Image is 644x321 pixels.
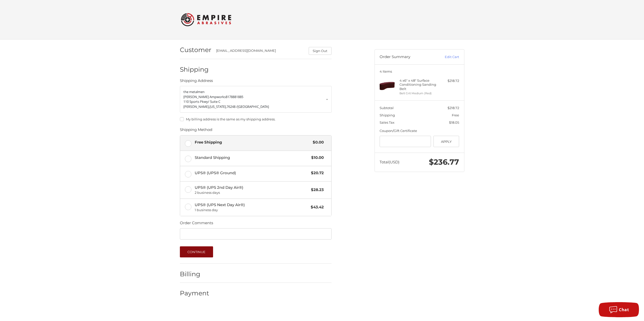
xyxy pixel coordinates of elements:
span: UPS® (UPS Next Day Air®) [195,202,308,213]
legend: Shipping Address [180,78,213,86]
span: 8178881885 [226,95,243,99]
h4: 4 x 6" x 48" Surface Conditioning Sanding Belt [399,78,438,91]
span: $218.72 [448,106,459,110]
label: My billing address is the same as my shipping address. [180,117,332,121]
button: Chat [599,302,639,317]
span: $20.72 [309,170,324,176]
h3: Order Summary [380,55,434,60]
span: / Suite C [208,99,220,104]
span: Subtotal [380,106,394,110]
span: Sales Tax [380,120,394,124]
button: Apply [433,136,459,147]
span: UPS® (UPS 2nd Day Air®) [195,185,309,195]
span: $236.77 [429,157,459,167]
div: Coupon/Gift Certificate [380,128,459,133]
span: 76248 / [227,104,237,109]
span: 1 business day [195,208,308,213]
li: Belt Grit Medium (Red) [399,91,438,96]
img: Empire Abrasives [181,10,231,29]
span: $28.23 [309,187,324,193]
span: Free Shipping [195,140,310,145]
span: $43.42 [308,204,324,210]
span: [PERSON_NAME], [183,104,210,109]
h3: 4 Items [380,69,459,73]
span: Free [452,113,459,117]
h2: Payment [180,289,209,297]
h2: Shipping [180,66,209,73]
span: [GEOGRAPHIC_DATA] [237,104,269,109]
span: $18.05 [449,120,459,124]
span: the metal [183,89,198,94]
h2: Billing [180,270,209,278]
h2: Customer [180,46,211,54]
span: 110 Sports Pkwy [183,99,208,104]
legend: Order Comments [180,220,213,228]
button: Continue [180,246,213,257]
input: Gift Certificate or Coupon Code [380,136,431,147]
a: Edit Cart [434,55,459,60]
legend: Shipping Method [180,127,212,135]
span: men [198,89,205,94]
div: $218.72 [439,78,459,83]
span: $10.00 [309,155,324,161]
span: Chat [619,307,629,312]
span: Shipping [380,113,395,117]
span: UPS® (UPS® Ground) [195,170,309,176]
div: [EMAIL_ADDRESS][DOMAIN_NAME] [216,48,304,55]
button: Sign Out [309,47,332,55]
a: Enter or select a different address [180,86,332,113]
span: $0.00 [310,140,324,145]
span: Standard Shipping [195,155,309,161]
span: 2 business days [195,190,309,195]
span: [PERSON_NAME] Ampworks [183,95,226,99]
span: [US_STATE], [210,104,227,109]
span: Total (USD) [380,160,399,164]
